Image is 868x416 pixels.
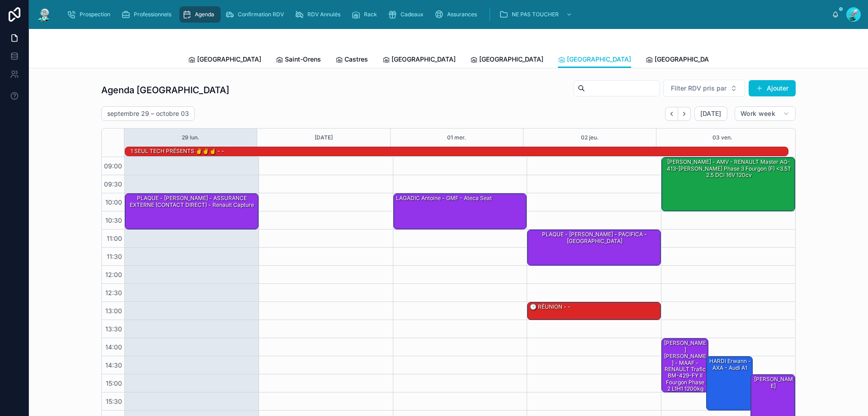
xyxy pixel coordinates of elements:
span: Saint-Orens [285,55,321,64]
div: PLAQUE - [PERSON_NAME] - ASSURANCE EXTERNE (CONTACT DIRECT) - Renault capture [125,194,258,229]
span: 10:00 [103,198,124,206]
div: [PERSON_NAME] [752,375,794,390]
div: scrollable content [60,5,832,24]
button: 29 lun. [182,129,199,147]
span: 15:30 [104,397,124,405]
span: Agenda [195,11,214,18]
a: [GEOGRAPHIC_DATA] [382,51,456,69]
a: [GEOGRAPHIC_DATA] [646,51,719,69]
span: [GEOGRAPHIC_DATA] [392,55,456,64]
span: 09:30 [102,180,124,188]
a: Prospection [64,6,117,23]
button: Back [665,107,678,121]
span: 11:30 [104,253,124,260]
a: Confirmation RDV [222,6,290,23]
div: [PERSON_NAME] [PERSON_NAME] - MAAF - RENAULT Trafic BM-429-FY II Fourgon Phase 2 L1H1 1200kg 2.0 ... [663,339,708,406]
span: Confirmation RDV [238,11,284,18]
span: Professionnels [134,11,171,18]
h1: Agenda [GEOGRAPHIC_DATA] [101,84,229,96]
div: LAGADIC Antoine - GMF - Ateca seat [395,194,493,202]
a: Saint-Orens [276,51,321,69]
button: Select Button [663,80,745,97]
span: Filter RDV pris par [671,84,726,93]
span: [GEOGRAPHIC_DATA] [567,55,631,64]
button: 01 mer. [447,129,466,147]
a: [GEOGRAPHIC_DATA] [470,51,543,69]
span: [DATE] [700,110,722,118]
span: Rack [364,11,377,18]
span: 15:00 [104,379,124,387]
button: [DATE] [694,106,727,121]
span: NE PAS TOUCHER [512,11,559,18]
span: 10:30 [103,216,124,224]
a: Cadeaux [385,6,430,23]
span: 13:30 [103,325,124,333]
div: HARDI Erwann - AXA - Audi A1 [708,357,752,372]
span: Work week [741,110,775,118]
span: [GEOGRAPHIC_DATA] [197,55,261,64]
a: RDV Annulés [292,6,347,23]
button: Next [678,107,691,121]
span: Cadeaux [401,11,424,18]
span: 14:00 [103,343,124,351]
span: RDV Annulés [307,11,340,18]
a: Professionnels [118,6,178,23]
button: Ajouter [749,80,796,96]
button: 02 jeu. [581,129,599,147]
img: App logo [36,7,52,22]
div: 🕒 RÉUNION - - [529,303,571,311]
div: PLAQUE - [PERSON_NAME] - PACIFICA - [GEOGRAPHIC_DATA] [528,230,660,265]
a: [GEOGRAPHIC_DATA] [558,51,631,68]
span: [GEOGRAPHIC_DATA] [479,55,543,64]
a: NE PAS TOUCHER [496,6,577,23]
a: Castres [335,51,368,69]
a: [GEOGRAPHIC_DATA] [188,51,261,69]
div: 🕒 RÉUNION - - [528,302,660,320]
a: Rack [349,6,383,23]
a: Agenda [179,6,221,23]
span: Assurances [447,11,477,18]
div: LAGADIC Antoine - GMF - Ateca seat [394,194,527,229]
div: [PERSON_NAME] - AMV - RENAULT Master AG-413-[PERSON_NAME] Phase 3 Fourgon (F) <3.5T 2.5 dCi 16V 1... [663,158,794,179]
span: 11:00 [104,234,124,242]
button: [DATE] [315,129,333,147]
div: PLAQUE - [PERSON_NAME] - ASSURANCE EXTERNE (CONTACT DIRECT) - Renault capture [127,194,258,209]
h2: septembre 29 – octobre 03 [107,109,189,118]
span: 09:00 [102,162,124,170]
div: HARDI Erwann - AXA - Audi A1 [707,357,753,410]
div: [PERSON_NAME] [PERSON_NAME] - MAAF - RENAULT Trafic BM-429-FY II Fourgon Phase 2 L1H1 1200kg 2.0 ... [662,339,708,392]
div: [PERSON_NAME] - AMV - RENAULT Master AG-413-[PERSON_NAME] Phase 3 Fourgon (F) <3.5T 2.5 dCi 16V 1... [662,158,795,211]
button: Work week [735,106,796,121]
a: Assurances [432,6,483,23]
span: Prospection [80,11,110,18]
span: 12:00 [103,271,124,278]
span: Castres [344,55,368,64]
span: 13:00 [103,307,124,315]
span: 12:30 [103,289,124,296]
span: 14:30 [103,361,124,369]
div: 1 SEUL TECH PRÉSENTS ✌️✌️☝️ - - [130,147,225,155]
button: 03 ven. [712,129,732,147]
span: [GEOGRAPHIC_DATA] [655,55,719,64]
div: PLAQUE - [PERSON_NAME] - PACIFICA - [GEOGRAPHIC_DATA] [529,230,660,245]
